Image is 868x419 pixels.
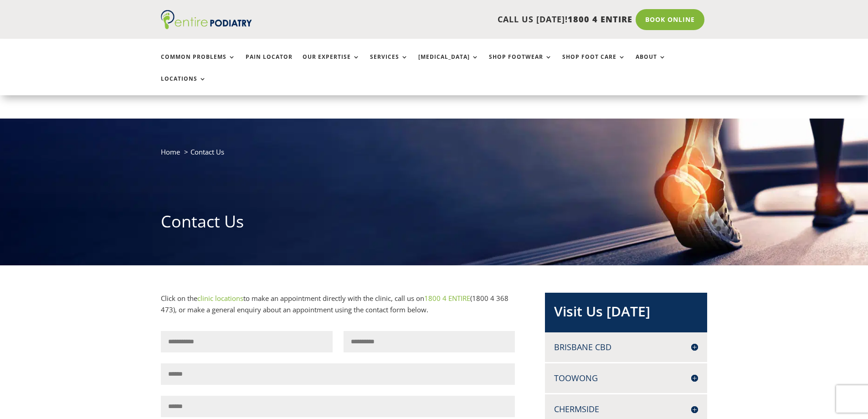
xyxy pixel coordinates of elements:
[418,54,479,73] a: [MEDICAL_DATA]
[554,403,698,415] h4: Chermside
[554,372,698,384] h4: Toowong
[161,10,252,29] img: logo (1)
[303,54,360,73] a: Our Expertise
[161,210,708,238] h1: Contact Us
[554,341,698,353] h4: Brisbane CBD
[636,54,666,73] a: About
[489,54,552,73] a: Shop Footwear
[161,147,180,156] a: Home
[161,22,252,31] a: Entire Podiatry
[161,146,708,165] nav: breadcrumb
[190,147,224,156] span: Contact Us
[246,54,293,73] a: Pain Locator
[424,294,470,303] a: 1800 4 ENTIRE
[370,54,408,73] a: Services
[161,76,206,95] a: Locations
[636,9,704,30] a: Book Online
[554,302,698,326] h2: Visit Us [DATE]
[568,14,632,25] span: 1800 4 ENTIRE
[197,294,243,303] a: clinic locations
[161,293,515,316] p: Click on the to make an appointment directly with the clinic, call us on (1800 4 368 473), or mak...
[287,14,632,26] p: CALL US [DATE]!
[562,54,626,73] a: Shop Foot Care
[161,54,236,73] a: Common Problems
